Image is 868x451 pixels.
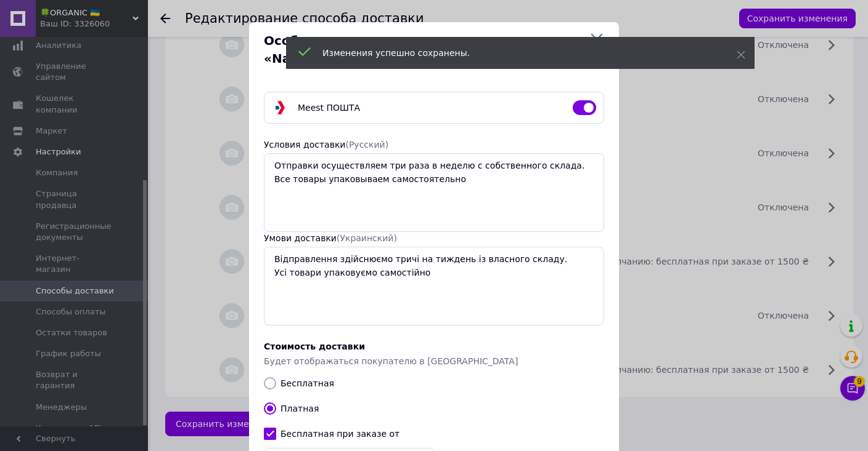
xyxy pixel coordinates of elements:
[264,356,518,366] p: Будет отображаться покупателю в [GEOGRAPHIC_DATA]
[264,340,604,353] b: Стоимость доставки
[293,102,568,114] div: Meest ПОШТА
[264,140,388,150] label: Условия доставки
[322,47,706,59] div: Изменения успешно сохранены.
[264,32,584,67] span: Особые условия доставки для группы «Natrol»
[345,140,388,150] span: (Русский)
[264,233,397,243] label: Умови доставки
[280,377,334,389] span: Бесплатная
[280,428,399,440] span: Бесплатная при заказе от
[264,153,604,232] textarea: Отправки осуществляем три раза в неделю с собственного склада. Все товары упаковываем самостоятельно
[337,233,397,243] span: (Украинский)
[264,247,604,325] textarea: Відправлення здійснюємо тричі на тиждень із власного складу. Усі товари упаковуємо самостійно
[280,402,319,415] span: Платная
